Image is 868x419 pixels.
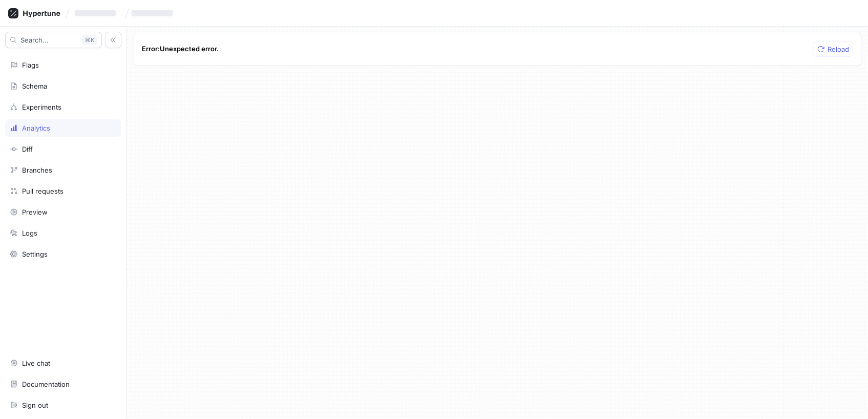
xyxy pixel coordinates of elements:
[22,124,50,132] div: Analytics
[22,359,50,367] div: Live chat
[22,187,63,195] div: Pull requests
[22,61,39,69] div: Flags
[22,82,47,90] div: Schema
[828,46,849,52] span: Reload
[813,41,853,57] button: Reload
[20,37,49,43] span: Search...
[22,208,48,216] div: Preview
[5,32,102,48] button: Search...K
[22,145,33,153] div: Diff
[22,380,70,388] div: Documentation
[22,229,37,237] div: Logs
[22,250,48,258] div: Settings
[81,35,97,45] div: K
[22,401,48,409] div: Sign out
[22,103,61,111] div: Experiments
[5,375,121,393] a: Documentation
[142,44,219,54] p: Error: Unexpected error.
[22,166,52,174] div: Branches
[71,5,124,22] button: ‌
[132,10,173,16] span: ‌
[75,10,116,16] span: ‌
